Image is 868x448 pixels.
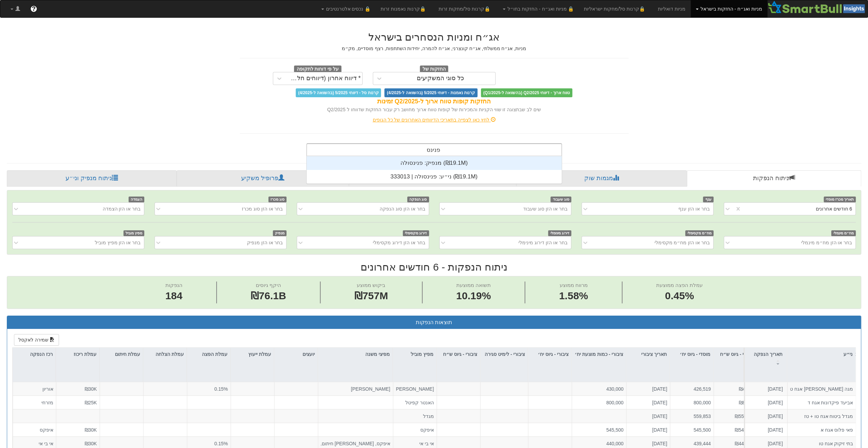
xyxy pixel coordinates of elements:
[165,289,182,303] span: 184
[393,348,436,361] div: מפיץ מוביל
[242,205,283,212] div: בחר או הזן סוג מכרז
[32,5,35,12] span: ?
[656,282,703,288] span: עמלת הפצה ממוצעת
[247,239,283,246] div: בחר או הזן מנפיק
[670,348,713,368] div: מוסדי - גיוס יח׳
[673,440,711,447] div: 439,444
[559,289,588,303] span: 1.58%
[240,31,629,43] h2: אג״ח ומניות הנסחרים בישראל
[231,348,274,361] div: עמלת ייעוץ
[767,0,868,14] img: Smartbull
[85,441,97,446] span: ₪30K
[790,427,853,433] div: פאי פלוס אגח א
[316,0,376,17] a: 🔒 נכסים אלטרנטיבים
[165,282,182,288] span: הנפקות
[629,440,667,447] div: [DATE]
[354,290,388,301] span: ₪757M
[703,197,713,202] span: ענף
[56,348,99,361] div: עמלת ריכוז
[626,348,670,361] div: תאריך ציבורי
[747,413,783,420] div: [DATE]
[735,414,754,419] span: ₪559.9M
[831,230,856,236] span: מח״מ מינמלי
[129,197,145,202] span: הצמדה
[103,205,141,212] div: בחר או הזן הצמדה
[575,399,623,406] div: 800,000
[318,348,393,361] div: מפיצי משנה
[629,413,667,420] div: [DATE]
[240,46,629,51] h5: מניות, אג״ח ממשלתי, אג״ח קונצרני, אג״ח להמרה, יחידות השתתפות, רצף מוסדיים, מק״מ
[575,386,623,392] div: 430,000
[420,66,448,73] span: החזקות של
[16,399,53,406] div: מזרחי
[396,386,434,392] div: [PERSON_NAME], לידר
[790,413,853,420] div: מגדל ביטוח אגח טו + טז
[177,170,349,187] a: פרופיל משקיע
[190,440,228,447] div: 0.15%
[480,348,528,368] div: ציבורי - לימיט סגירה
[456,282,491,288] span: תשואה ממוצעת
[747,386,783,392] div: [DATE]
[673,399,711,406] div: 800,000
[357,282,385,288] span: ביקוש ממוצע
[735,427,754,433] span: ₪545.5M
[240,106,629,113] div: שים לב שבתצוגה זו שווי הקניות והמכירות של קופות טווח ארוך מחושב רק עבור החזקות שדווחו ל Q2/2025
[516,170,687,187] a: מגמות שוק
[678,205,710,212] div: בחר או הזן ענף
[437,348,480,368] div: ציבורי - גיוס ש״ח
[787,348,855,361] div: ני״ע
[12,348,56,361] div: רכז הנפקה
[559,282,587,288] span: מרווח ממוצע
[575,427,623,433] div: 545,500
[240,97,629,106] div: החזקות קופות טווח ארוך ל-Q2/2025 זמינות
[747,427,783,433] div: [DATE]
[572,348,626,368] div: ציבורי - כמות מוצעת יח׳
[673,386,711,392] div: 426,519
[321,440,390,447] div: איפקס, [PERSON_NAME] חיתום, [PERSON_NAME], יוניקורן, [PERSON_NAME]
[396,440,434,447] div: אי בי אי
[518,239,568,246] div: בחר או הזן דירוג מינימלי
[739,400,754,405] span: ₪800M
[528,348,571,368] div: ציבורי - גיוס יח׳
[747,440,783,447] div: [DATE]
[187,348,230,361] div: עמלת הפצה
[801,239,852,246] div: בחר או הזן מח״מ מינמלי
[456,289,491,303] span: 10.19%
[85,386,97,392] span: ₪30K
[498,0,579,17] a: 🔒 מניות ואג״ח - החזקות בחו״ל
[815,205,852,212] div: 6 חודשים אחרונים
[7,261,861,273] h2: ניתוח הנפקות - 6 חודשים אחרונים
[396,399,434,406] div: האנטר קפיטל
[321,386,390,392] div: [PERSON_NAME]
[653,0,691,17] a: מניות דואליות
[673,413,711,420] div: 559,853
[790,386,853,392] div: מגה [PERSON_NAME] אגח ט
[629,427,667,433] div: [DATE]
[550,197,571,202] span: סוג שעבוד
[16,440,53,447] div: אי בי אי
[629,386,667,392] div: [DATE]
[306,170,562,184] div: ני״ע: ‏פנינסולה | 333013 ‎(₪19.1M)‎
[735,441,754,446] span: ₪442.5M
[16,427,53,433] div: איפקס
[274,348,318,361] div: יועצים
[14,334,59,346] button: שמירה לאקסל
[691,0,767,17] a: מניות ואג״ח - החזקות בישראל
[7,170,177,187] a: ניתוח מנפיק וני״ע
[296,88,381,97] span: קרנות סל - דיווחי 5/2025 (בהשוואה ל-4/2025)
[287,75,361,82] div: * דיווח אחרון (דיווחים חלקיים)
[481,88,572,97] span: טווח ארוך - דיווחי Q2/2025 (בהשוואה ל-Q1/2025)
[579,0,652,17] a: 🔒קרנות סל/מחקות ישראליות
[685,230,713,236] span: מח״מ מקסימלי
[25,0,42,17] a: ?
[713,348,757,368] div: מוסדי - גיוס ש״ח
[739,386,754,392] span: ₪467M
[824,197,856,202] span: תאריך מכרז מוסדי
[575,440,623,447] div: 440,000
[16,386,53,392] div: אוריון
[433,0,498,17] a: 🔒קרנות סל/מחקות זרות
[95,239,141,246] div: בחר או הזן מפיץ מוביל
[396,413,434,420] div: מגדל
[235,116,634,123] div: לחץ כאן לצפייה בתאריכי הדיווחים האחרונים של כל הגופים
[294,66,341,73] span: על פי דוחות לתקופה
